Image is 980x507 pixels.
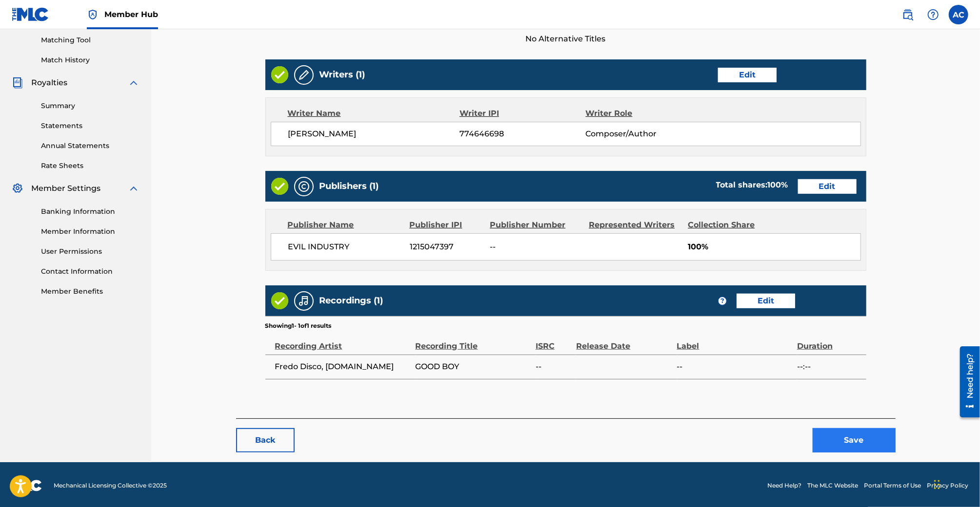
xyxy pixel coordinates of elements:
span: Composer/Author [585,128,700,140]
span: [PERSON_NAME] [288,128,460,140]
span: Fredo Disco, [DOMAIN_NAME] [275,361,411,373]
img: Member Settings [12,183,23,194]
span: 100 % [768,180,788,189]
img: expand [128,77,140,89]
div: Publisher Number [490,219,581,231]
a: Edit [798,179,857,194]
div: Release Date [576,330,672,352]
h5: Recordings (1) [320,295,383,306]
span: 1215047397 [410,241,483,253]
div: Publisher Name [288,219,402,231]
div: Label [677,330,792,352]
span: No Alternative Titles [265,33,866,45]
h5: Publishers (1) [320,181,379,192]
span: GOOD BOY [416,361,531,373]
div: Recording Artist [275,330,411,352]
span: -- [536,361,572,373]
img: help [927,9,939,20]
span: --:-- [797,361,861,373]
img: MLC Logo [12,7,49,21]
a: User Permissions [41,246,140,257]
span: -- [490,241,582,253]
img: search [902,9,914,20]
a: Match History [41,55,140,65]
img: Top Rightsholder [87,9,99,20]
a: The MLC Website [807,481,858,490]
a: Public Search [898,5,918,24]
h5: Writers (1) [320,69,365,80]
span: -- [677,361,792,373]
div: Total shares: [716,179,788,191]
a: Portal Terms of Use [864,481,921,490]
img: Valid [271,292,288,309]
span: Royalties [31,77,67,89]
a: Banking Information [41,207,140,217]
span: Member Hub [104,9,158,20]
div: Writer Role [586,108,700,119]
a: Edit [737,294,795,308]
p: Showing 1 - 1 of 1 results [265,321,332,330]
a: Statements [41,121,140,131]
img: expand [128,183,140,194]
div: Publisher IPI [410,219,483,231]
span: 100% [688,241,860,253]
a: Member Benefits [41,286,140,297]
a: Member Information [41,226,140,237]
button: Back [236,428,295,452]
button: Save [813,428,896,452]
img: Writers [298,69,310,81]
img: Recordings [298,295,310,307]
iframe: Resource Center [953,342,980,421]
a: Annual Statements [41,141,140,151]
a: Need Help? [767,481,801,490]
div: Writer Name [288,108,460,119]
span: 774646698 [460,128,585,140]
span: ? [719,297,726,305]
div: Help [923,5,943,24]
img: Valid [271,178,288,195]
div: Recording Title [416,330,531,352]
span: Member Settings [31,183,100,194]
div: Duration [797,330,861,352]
iframe: Chat Widget [931,460,980,507]
div: Writer IPI [460,108,586,119]
div: User Menu [949,5,968,24]
a: Contact Information [41,266,140,277]
div: ISRC [536,330,572,352]
div: Represented Writers [589,219,680,231]
div: Collection Share [688,219,774,231]
a: Rate Sheets [41,161,140,171]
img: Valid [271,66,288,83]
a: Privacy Policy [927,481,968,490]
a: Summary [41,101,140,111]
img: Royalties [12,77,23,89]
a: Edit [718,68,777,82]
img: Publishers [298,181,310,192]
span: Mechanical Licensing Collective © 2025 [54,481,167,490]
div: Drag [934,470,940,499]
a: Matching Tool [41,35,140,45]
span: EVIL INDUSTRY [288,241,403,253]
